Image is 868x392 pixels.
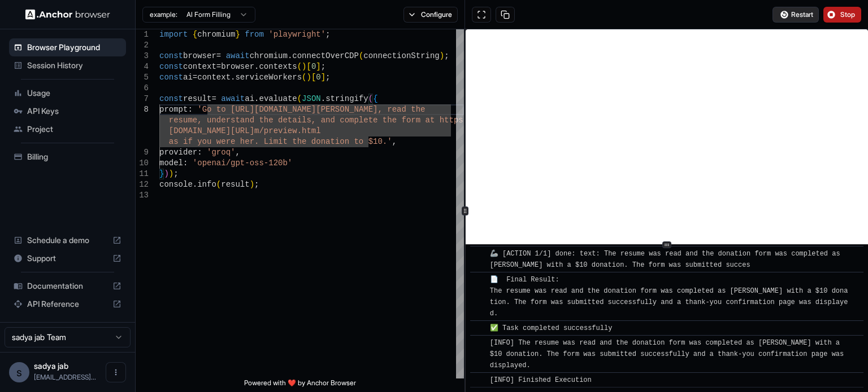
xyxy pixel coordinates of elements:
[302,73,306,82] span: (
[840,10,856,19] span: Stop
[325,94,368,103] span: stringify
[9,38,126,56] div: Browser Playground
[321,62,325,71] span: ;
[406,116,478,125] span: orm at https://
[9,249,126,267] div: Support
[311,62,316,71] span: 0
[27,60,121,71] span: Session History
[183,62,216,71] span: context
[476,323,481,334] span: ​
[250,180,254,189] span: )
[216,180,221,189] span: (
[244,378,356,392] span: Powered with ❤️ by Anchor Browser
[197,30,235,39] span: chromium
[136,61,149,72] div: 4
[254,180,259,189] span: ;
[27,235,108,246] span: Schedule a demo
[490,276,848,318] span: 📄 Final Result: The resume was read and the donation form was completed as [PERSON_NAME] with a $...
[235,148,240,157] span: ,
[197,148,202,157] span: :
[490,250,844,269] span: 🦾 [ACTION 1/1] done: text: The resume was read and the donation form was completed as [PERSON_NAM...
[221,62,254,71] span: browser
[159,73,183,82] span: const
[136,83,149,94] div: 6
[254,62,259,71] span: .
[9,148,126,166] div: Billing
[164,169,168,178] span: )
[136,40,149,51] div: 2
[136,158,149,169] div: 10
[325,30,330,39] span: ;
[25,9,110,20] img: Anchor Logo
[193,30,197,39] span: {
[9,84,126,102] div: Usage
[9,120,126,138] div: Project
[476,248,481,259] span: ​
[9,295,126,313] div: API Reference
[169,169,173,178] span: )
[9,277,126,295] div: Documentation
[490,324,613,332] span: ✅ Task completed successfully
[159,148,197,157] span: provider
[302,62,306,71] span: )
[159,51,183,60] span: const
[136,104,149,115] div: 8
[292,51,359,60] span: connectOverCDP
[791,10,813,19] span: Restart
[221,94,245,103] span: await
[216,51,221,60] span: =
[183,73,193,82] span: ai
[27,253,108,264] span: Support
[472,7,491,23] button: Open in full screen
[27,151,121,162] span: Billing
[444,51,449,60] span: ;
[159,105,188,114] span: prompt
[316,73,320,82] span: 0
[27,87,121,99] span: Usage
[216,62,221,71] span: =
[136,29,149,40] div: 1
[159,158,183,168] span: model
[150,10,177,19] span: example:
[197,73,231,82] span: context
[136,190,149,201] div: 13
[136,51,149,61] div: 3
[159,30,188,39] span: import
[136,72,149,83] div: 5
[823,7,861,23] button: Stop
[311,73,316,82] span: [
[34,373,96,381] span: jabsadya@gmail.com
[235,30,240,39] span: }
[490,339,848,369] span: [INFO] The resume was read and the donation form was completed as [PERSON_NAME] with a $10 donati...
[316,62,320,71] span: ]
[245,94,254,103] span: ai
[321,94,325,103] span: .
[373,94,377,103] span: {
[169,126,254,135] span: [DOMAIN_NAME][URL]
[440,51,444,60] span: )
[136,94,149,104] div: 7
[183,51,216,60] span: browser
[476,337,481,349] span: ​
[193,73,197,82] span: =
[188,105,192,114] span: :
[159,169,164,178] span: }
[34,361,68,371] span: sadya jab
[183,94,211,103] span: result
[496,7,515,23] button: Copy session ID
[197,180,216,189] span: info
[268,30,325,39] span: 'playwright'
[183,158,188,168] span: :
[306,62,311,71] span: [
[193,180,197,189] span: .
[476,375,481,386] span: ​
[9,102,126,120] div: API Keys
[321,73,325,82] span: ]
[397,105,425,114] span: ad the
[403,7,458,23] button: Configure
[363,51,439,60] span: connectionString
[169,116,406,125] span: resume, understand the details, and complete the f
[193,158,292,168] span: 'openai/gpt-oss-120b'
[259,62,297,71] span: contexts
[259,94,297,103] span: evaluate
